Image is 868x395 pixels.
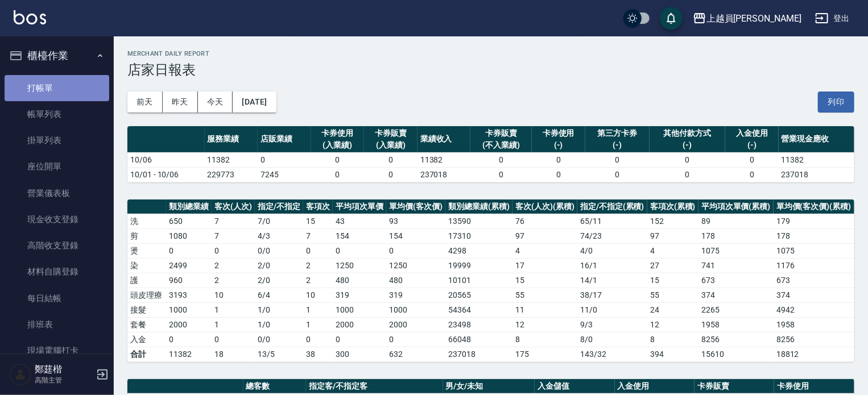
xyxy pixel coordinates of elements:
td: 55 [647,288,698,302]
td: 0 [166,243,212,258]
td: 0 [364,167,418,182]
td: 14 / 1 [577,273,647,288]
td: 480 [386,273,445,288]
button: 昨天 [163,92,198,113]
td: 374 [774,288,854,302]
td: 入金 [127,332,166,347]
td: 0 [212,243,255,258]
div: (-) [535,139,582,151]
td: 17310 [445,228,512,243]
h2: Merchant Daily Report [127,50,854,57]
td: 19999 [445,258,512,273]
td: 178 [698,228,774,243]
td: 12 [512,317,577,332]
td: 15 [647,273,698,288]
td: 4942 [774,302,854,317]
th: 客項次 [303,199,333,214]
td: 152 [647,214,698,228]
td: 8 [512,332,577,347]
td: 673 [774,273,854,288]
a: 營業儀表板 [5,180,109,206]
td: 護 [127,273,166,288]
th: 客次(人次) [212,199,255,214]
td: 17 [512,258,577,273]
td: 38 / 17 [577,288,647,302]
td: 27 [647,258,698,273]
td: 673 [698,273,774,288]
td: 143/32 [577,347,647,361]
th: 指定/不指定(累積) [577,199,647,214]
td: 染 [127,258,166,273]
td: 0 [333,243,386,258]
td: 1000 [386,302,445,317]
td: 65 / 11 [577,214,647,228]
td: 洗 [127,214,166,228]
th: 男/女/未知 [443,379,535,394]
div: 其他付款方式 [652,127,722,139]
td: 66048 [445,332,512,347]
td: 300 [333,347,386,361]
button: 上越員[PERSON_NAME] [688,7,806,30]
td: 0 [650,167,725,182]
button: 列印 [818,92,854,113]
div: (-) [588,139,647,151]
td: 15610 [698,347,774,361]
td: 1 [212,302,255,317]
td: 175 [512,347,577,361]
th: 營業現金應收 [779,126,854,153]
td: 43 [333,214,386,228]
td: 2499 [166,258,212,273]
button: 櫃檯作業 [5,41,109,70]
td: 8 / 0 [577,332,647,347]
div: 入金使用 [728,127,776,139]
td: 154 [333,228,386,243]
a: 座位開單 [5,153,109,180]
table: a dense table [127,126,854,182]
th: 客次(人次)(累積) [512,199,577,214]
td: 剪 [127,228,166,243]
button: save [660,7,683,30]
td: 11382 [166,347,212,361]
td: 74 / 23 [577,228,647,243]
td: 10 [212,288,255,302]
td: 480 [333,273,386,288]
td: 0 [166,332,212,347]
td: 4298 [445,243,512,258]
th: 入金儲值 [535,379,614,394]
td: 0 [532,167,585,182]
td: 0 [725,167,779,182]
td: 0 [333,332,386,347]
td: 89 [698,214,774,228]
td: 374 [698,288,774,302]
a: 現金收支登錄 [5,206,109,232]
td: 2 [212,273,255,288]
td: 1 / 0 [255,302,303,317]
td: 4 / 0 [577,243,647,258]
th: 類別總業績(累積) [445,199,512,214]
td: 55 [512,288,577,302]
td: 1 / 0 [255,317,303,332]
div: 卡券使用 [535,127,582,139]
td: 0 / 0 [255,243,303,258]
td: 11382 [779,152,854,167]
button: [DATE] [233,92,276,113]
h5: 鄭莛楷 [35,364,93,375]
td: 4 / 3 [255,228,303,243]
td: 0 [725,152,779,167]
img: Logo [14,10,46,24]
td: 0 [212,332,255,347]
th: 客項次(累積) [647,199,698,214]
td: 1250 [333,258,386,273]
td: 燙 [127,243,166,258]
td: 1000 [166,302,212,317]
td: 15 [303,214,333,228]
td: 23498 [445,317,512,332]
div: (入業績) [367,139,415,151]
td: 9 / 3 [577,317,647,332]
a: 帳單列表 [5,101,109,127]
a: 材料自購登錄 [5,259,109,285]
td: 2 / 0 [255,258,303,273]
td: 12 [647,317,698,332]
th: 平均項次單價(累積) [698,199,774,214]
th: 入金使用 [615,379,695,394]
